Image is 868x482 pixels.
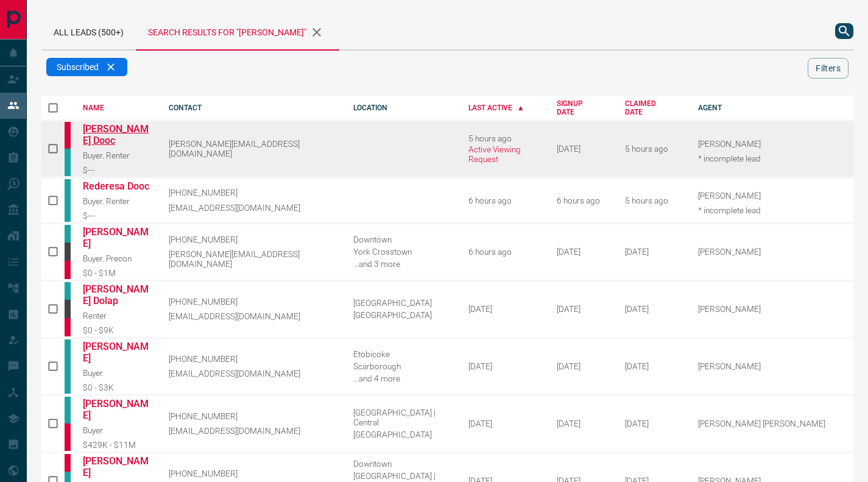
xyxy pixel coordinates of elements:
[353,298,450,308] div: [GEOGRAPHIC_DATA]
[468,247,538,257] div: 6 hours ago
[83,180,150,192] a: Rederesa Dooc
[65,300,71,318] div: mrloft.ca
[625,304,680,314] div: September 5th 2023, 2:14:21 PM
[169,369,335,378] p: [EMAIL_ADDRESS][DOMAIN_NAME]
[65,261,71,279] div: property.ca
[625,247,680,257] div: January 15th 2023, 4:40:31 PM
[83,211,150,221] div: $---
[468,104,538,112] div: LAST ACTIVE
[698,419,850,428] p: [PERSON_NAME] [PERSON_NAME]
[698,191,850,200] p: [PERSON_NAME]
[83,104,150,112] div: NAME
[169,203,335,213] p: [EMAIL_ADDRESS][DOMAIN_NAME]
[353,104,450,112] div: LOCATION
[698,361,850,371] p: [PERSON_NAME]
[353,235,450,244] div: Downtown
[83,341,150,364] a: [PERSON_NAME]
[625,99,680,116] div: CLAIMED DATE
[353,430,450,439] div: [GEOGRAPHIC_DATA]
[136,12,339,51] div: Search results for "[PERSON_NAME]"
[65,282,71,300] div: condos.ca
[353,310,450,320] div: [GEOGRAPHIC_DATA]
[557,419,607,428] div: January 13th 2025, 4:53:43 PM
[468,196,538,205] div: 6 hours ago
[65,179,71,222] div: condos.ca
[835,23,853,39] button: search button
[169,426,335,436] p: [EMAIL_ADDRESS][DOMAIN_NAME]
[65,149,71,176] div: condos.ca
[698,154,850,163] div: * incomplete lead
[169,297,335,307] p: [PHONE_NUMBER]
[46,58,127,76] div: Subscribed
[169,235,335,244] p: [PHONE_NUMBER]
[468,133,538,164] div: 5 hours ago
[83,226,150,249] a: [PERSON_NAME]
[169,104,335,112] div: CONTACT
[169,354,335,364] p: [PHONE_NUMBER]
[83,440,150,450] div: $429K - $11M
[468,419,538,428] div: [DATE]
[808,58,849,79] button: Filters
[83,253,132,263] span: Buyer. Precon
[698,205,850,215] div: * incomplete lead
[557,144,607,154] div: September 9th 2025, 3:26:32 PM
[353,349,450,359] div: Etobicoke
[353,259,450,269] div: East End, Midtown | Central, Toronto
[625,144,680,154] div: September 12th 2025, 3:09:16 PM
[557,361,607,371] div: July 2nd 2023, 12:55:30 AM
[169,249,335,269] p: [PERSON_NAME][EMAIL_ADDRESS][DOMAIN_NAME]
[557,304,607,314] div: July 12th 2022, 2:43:46 PM
[625,196,680,205] div: September 12th 2025, 4:04:10 PM
[65,424,71,451] div: property.ca
[65,397,71,424] div: condos.ca
[698,247,850,257] p: [PERSON_NAME]
[83,425,103,435] span: Buyer
[557,247,607,257] div: November 28th 2019, 2:33:57 PM
[83,368,103,378] span: Buyer
[65,122,71,149] div: property.ca
[65,454,71,472] div: property.ca
[698,104,853,112] div: AGENT
[65,318,71,336] div: property.ca
[83,283,150,307] a: [PERSON_NAME] Dolap
[468,144,538,164] p: Active Viewing Request
[169,139,335,158] p: [PERSON_NAME][EMAIL_ADDRESS][DOMAIN_NAME]
[83,123,150,146] a: [PERSON_NAME] Dooc
[353,361,450,371] div: Scarborough
[353,408,450,427] div: [GEOGRAPHIC_DATA] | Central
[169,311,335,321] p: [EMAIL_ADDRESS][DOMAIN_NAME]
[83,268,150,278] div: $0 - $1M
[65,225,71,243] div: condos.ca
[83,165,150,175] div: $---
[57,62,99,72] span: Subscribed
[468,361,538,371] div: [DATE]
[353,459,450,469] div: Downtown
[83,455,150,478] a: [PERSON_NAME]
[65,243,71,261] div: mrloft.ca
[698,139,850,149] p: [PERSON_NAME]
[468,304,538,314] div: [DATE]
[625,419,680,428] div: January 13th 2025, 5:00:29 PM
[557,196,607,205] div: September 12th 2025, 3:05:27 PM
[625,361,680,371] div: July 2nd 2023, 7:48:37 AM
[169,188,335,197] p: [PHONE_NUMBER]
[353,247,450,257] div: York Crosstown
[83,398,150,421] a: [PERSON_NAME]
[83,311,107,321] span: Renter
[557,99,607,116] div: SIGNUP DATE
[65,339,71,394] div: condos.ca
[169,469,335,478] p: [PHONE_NUMBER]
[83,151,130,160] span: Buyer. Renter
[41,12,136,49] div: All Leads (500+)
[698,304,850,314] p: [PERSON_NAME]
[83,383,150,392] div: $0 - $3K
[353,374,450,383] div: Etobicoke, West End, Toronto, Oakville
[83,196,130,206] span: Buyer. Renter
[169,411,335,421] p: [PHONE_NUMBER]
[83,325,150,335] div: $0 - $9K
